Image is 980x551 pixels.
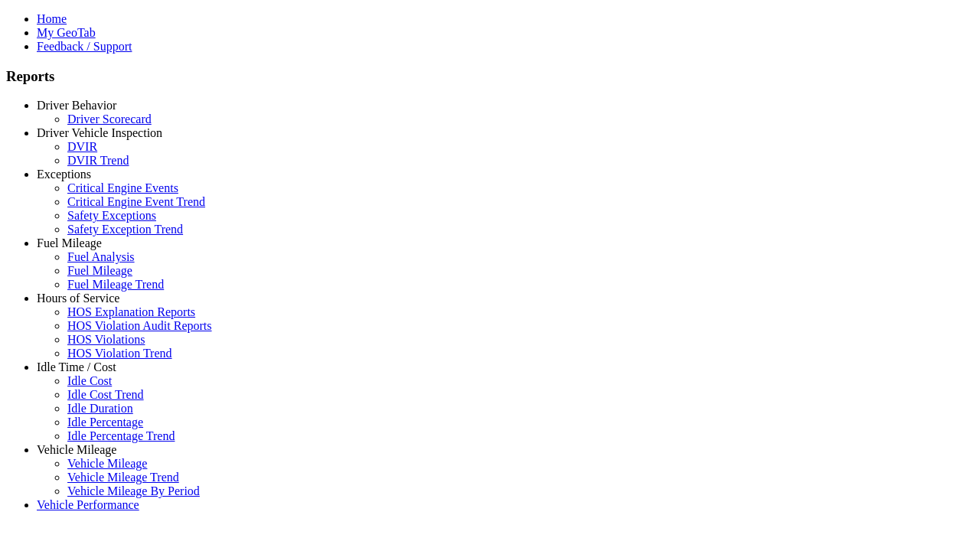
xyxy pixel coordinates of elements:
a: Vehicle Mileage By Period [67,484,200,497]
a: DVIR Trend [67,154,129,167]
a: Driver Scorecard [67,112,152,126]
a: Feedback / Support [37,40,132,53]
a: Critical Engine Event Trend [67,195,205,208]
a: Exceptions [37,168,91,181]
a: Fuel Analysis [67,250,135,263]
a: DVIR [67,140,97,153]
a: Critical Engine Events [67,181,178,194]
a: Idle Percentage [67,416,143,429]
a: Fuel Mileage [67,264,132,277]
a: Driver Vehicle Inspection [37,126,162,139]
a: Home [37,12,67,25]
a: Fuel Mileage [37,236,102,249]
a: Idle Cost Trend [67,388,144,401]
a: Vehicle Mileage Trend [67,471,179,484]
a: HOS Violations [67,333,145,346]
a: My GeoTab [37,26,96,39]
a: Idle Cost [67,374,112,387]
a: Safety Exception Trend [67,223,183,236]
a: Idle Percentage Trend [67,429,175,442]
a: Vehicle Mileage [37,443,116,456]
a: Idle Duration [67,402,133,415]
a: Vehicle Mileage [67,457,147,470]
a: HOS Violation Trend [67,347,172,360]
a: HOS Explanation Reports [67,305,195,318]
a: HOS Violation Audit Reports [67,319,212,332]
a: Hours of Service [37,292,119,305]
a: Vehicle Performance [37,498,139,511]
h3: Reports [6,68,974,85]
a: Fuel Mileage Trend [67,278,164,291]
a: Driver Behavior [37,99,116,112]
a: Idle Time / Cost [37,360,116,373]
a: Safety Exceptions [67,209,156,222]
